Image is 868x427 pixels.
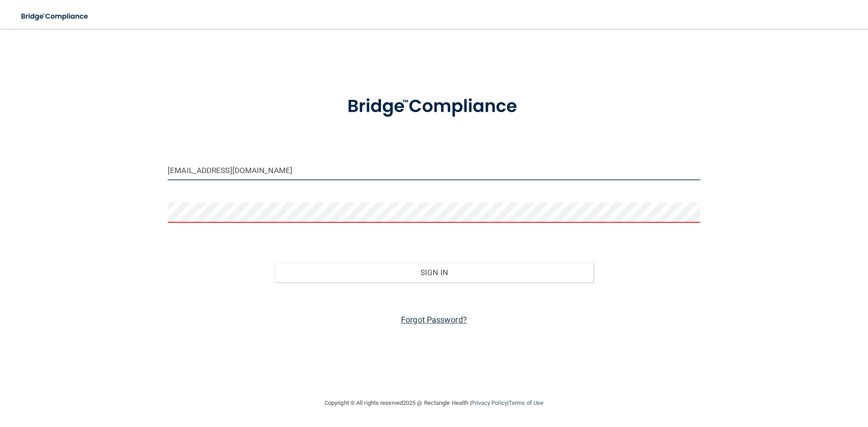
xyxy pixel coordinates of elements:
[509,399,543,406] a: Terms of Use
[14,7,97,26] img: bridge_compliance_login_screen.278c3ca4.svg
[269,389,599,418] div: Copyright © All rights reserved 2025 @ Rectangle Health | |
[471,399,507,406] a: Privacy Policy
[168,160,700,180] input: Email
[274,263,594,282] button: Sign In
[329,83,539,130] img: bridge_compliance_login_screen.278c3ca4.svg
[401,315,467,324] a: Forgot Password?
